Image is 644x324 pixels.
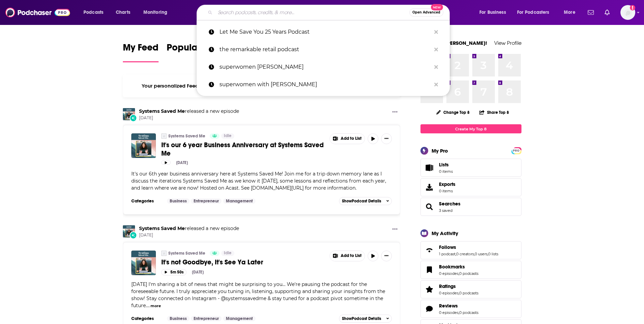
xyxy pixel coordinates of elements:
[517,8,549,17] span: For Podcasters
[116,8,130,17] span: Charts
[439,244,456,250] span: Follows
[219,76,431,93] p: superwomen with rebecca minkoff
[219,41,431,58] p: the remarkable retail podcast
[439,169,453,174] span: 0 items
[330,134,365,144] button: Show More Button
[123,108,135,120] img: Systems Saved Me
[131,251,156,275] a: It's not Goodbye, It's See Ya Later
[420,280,521,298] span: Ratings
[459,310,459,315] span: ,
[479,106,509,119] button: Share Top 8
[512,148,520,153] span: PRO
[79,7,112,18] button: open menu
[423,285,436,294] a: Ratings
[342,199,381,203] span: Show Podcast Details
[420,124,521,133] a: Create My Top 8
[432,230,458,236] div: My Activity
[5,6,70,19] a: Podchaser - Follow, Share and Rate Podcasts
[224,250,232,257] span: Idle
[150,303,161,309] button: more
[439,181,455,187] span: Exports
[389,225,400,234] button: Show More Button
[339,315,392,323] button: ShowPodcast Details
[203,5,456,20] div: Search podcasts, credits, & more...
[161,258,325,266] a: It's not Goodbye, It's See Ya Later
[439,291,459,295] a: 0 episodes
[494,40,521,46] a: View Profile
[167,316,190,321] a: Business
[197,41,450,58] a: the remarkable retail podcast
[197,58,450,76] a: superwomen [PERSON_NAME]
[139,108,185,114] a: Systems Saved Me
[439,303,478,309] a: Reviews
[131,171,386,191] span: It's our 6th year business anniversary here at Systems Saved Me! Join me for a trip down memory l...
[439,244,498,250] a: Follows
[131,198,162,204] h3: Categories
[420,241,521,259] span: Follows
[459,291,478,295] a: 0 podcasts
[330,251,365,261] button: Show More Button
[602,7,612,18] a: Show notifications dropdown
[168,133,205,139] a: Systems Saved Me
[223,198,256,204] a: Management
[147,302,150,309] span: ...
[420,40,487,46] a: Welcome [PERSON_NAME]!
[420,198,521,216] span: Searches
[167,42,224,57] span: Popular Feed
[439,162,453,168] span: Lists
[221,133,234,139] a: Idle
[459,310,478,315] a: 0 podcasts
[381,133,392,144] button: Show More Button
[381,251,392,261] button: Show More Button
[512,148,520,153] a: PRO
[161,258,263,266] span: It's not Goodbye, It's See Ya Later
[131,133,156,158] img: It's our 6 year Business Anniversary at Systems Saved Me
[168,251,205,256] a: Systems Saved Me
[439,252,455,256] a: 1 podcast
[139,108,239,115] h3: released a new episode
[342,316,381,321] span: Show Podcast Details
[455,252,456,256] span: ,
[420,300,521,318] span: Reviews
[479,8,506,17] span: For Business
[487,252,488,256] span: ,
[111,7,134,18] a: Charts
[431,4,443,10] span: New
[439,303,458,309] span: Reviews
[432,148,448,154] div: My Pro
[456,252,474,256] a: 0 creators
[439,264,465,270] span: Bookmarks
[439,208,452,213] a: 3 saved
[123,42,159,57] span: My Feed
[513,7,559,18] button: open menu
[161,141,324,158] span: It's our 6 year Business Anniversary at Systems Saved Me
[221,251,234,256] a: Idle
[439,162,449,168] span: Lists
[564,8,575,17] span: More
[423,265,436,274] a: Bookmarks
[161,251,167,256] img: Systems Saved Me
[139,7,176,18] button: open menu
[420,261,521,279] span: Bookmarks
[224,133,232,139] span: Idle
[341,253,362,258] span: Add to List
[459,291,459,295] span: ,
[423,202,436,212] a: Searches
[475,252,487,256] a: 0 users
[620,5,635,20] img: User Profile
[475,7,514,18] button: open menu
[439,283,478,289] a: Ratings
[83,8,103,17] span: Podcasts
[459,271,478,276] a: 0 podcasts
[197,76,450,93] a: superwomen with [PERSON_NAME]
[139,115,239,121] span: [DATE]
[167,198,190,204] a: Business
[423,304,436,314] a: Reviews
[123,74,401,97] div: Your personalized Feed is curated based on the Podcasts, Creators, Users, and Lists that you Follow.
[439,271,459,276] a: 0 episodes
[459,271,459,276] span: ,
[139,225,185,231] a: Systems Saved Me
[191,316,222,321] a: Entrepreneur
